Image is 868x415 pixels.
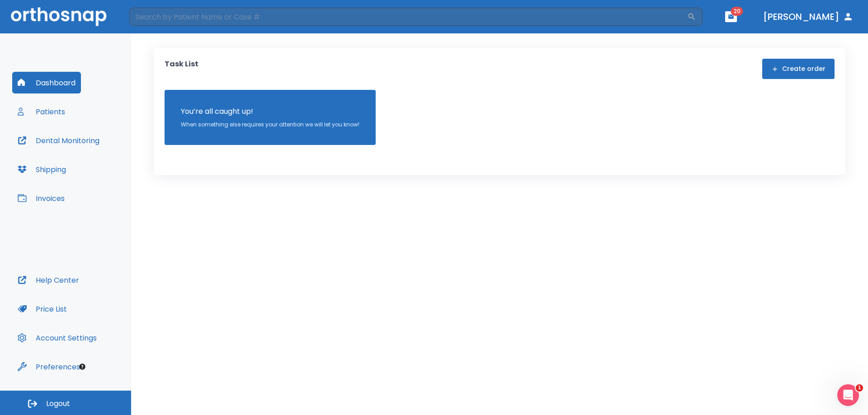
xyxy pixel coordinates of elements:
button: Price List [12,298,72,320]
button: Create order [762,59,835,79]
p: You’re all caught up! [181,106,359,117]
button: Help Center [12,269,85,291]
span: 1 [856,384,863,392]
button: Dashboard [12,72,81,93]
button: Shipping [12,159,71,180]
iframe: Intercom live chat [837,384,859,406]
p: When something else requires your attention we will let you know! [181,121,359,129]
button: Account Settings [12,327,102,349]
span: 20 [731,7,743,16]
p: Task List [165,59,198,79]
span: Logout [46,399,70,409]
button: [PERSON_NAME] [759,9,857,25]
button: Invoices [12,187,70,209]
img: Orthosnap [11,7,107,26]
button: Patients [12,101,71,122]
button: Dental Monitoring [12,130,105,151]
div: Tooltip anchor [78,363,86,371]
input: Search by Patient Name or Case # [129,8,687,26]
button: Preferences [12,356,85,378]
